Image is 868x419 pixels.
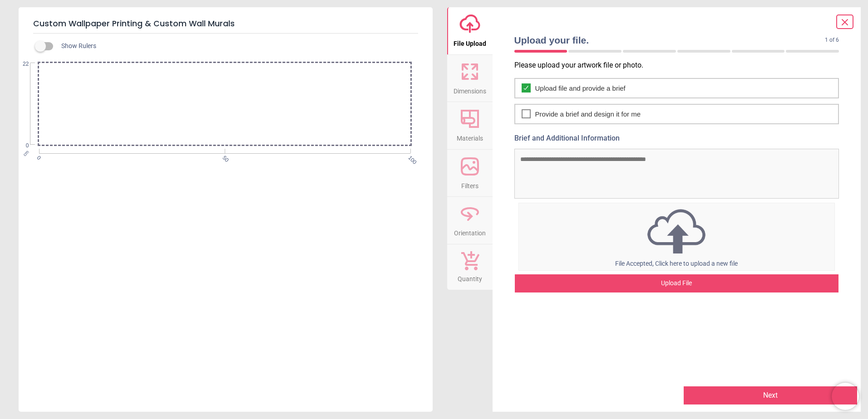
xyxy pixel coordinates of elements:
[22,149,30,157] span: cm
[11,142,29,150] span: 0
[447,150,493,197] button: Filters
[447,55,493,102] button: Dimensions
[447,197,493,244] button: Orientation
[221,154,227,160] span: 50
[35,154,41,160] span: 0
[461,177,478,191] span: Filters
[615,260,738,267] span: File Accepted, Click here to upload a new file
[447,244,493,290] button: Quantity
[11,60,29,68] span: 22
[515,274,839,292] div: Upload File
[458,270,482,284] span: Quantity
[519,206,835,256] img: upload icon
[454,224,486,238] span: Orientation
[825,36,839,44] span: 1 of 6
[447,102,493,149] button: Materials
[514,133,839,143] label: Brief and Additional Information
[535,83,626,93] span: Upload file and provide a brief
[33,15,418,34] h5: Custom Wallpaper Printing & Custom Wall Murals
[832,383,859,410] iframe: Brevo live chat
[40,41,433,52] div: Show Rulers
[454,35,486,49] span: File Upload
[684,386,857,404] button: Next
[535,109,641,119] span: Provide a brief and design it for me
[406,154,412,160] span: 100
[447,7,493,54] button: File Upload
[514,60,847,70] p: Please upload your artwork file or photo.
[457,130,483,143] span: Materials
[514,34,825,47] span: Upload your file.
[454,83,486,96] span: Dimensions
